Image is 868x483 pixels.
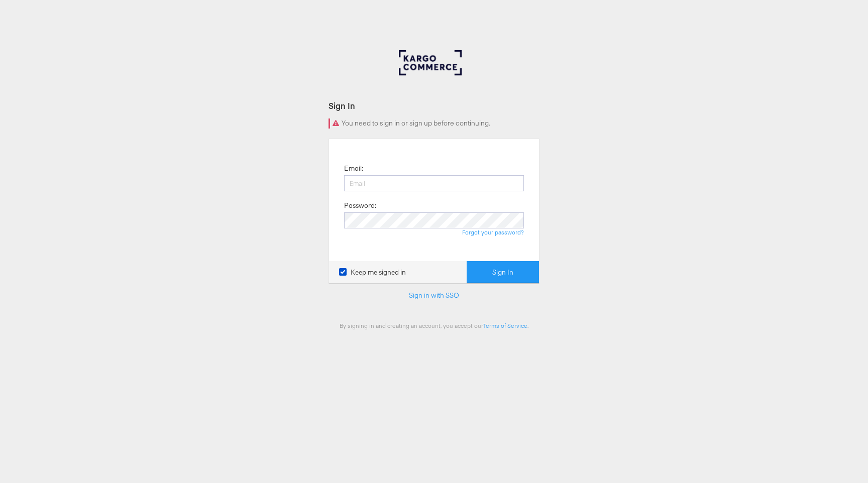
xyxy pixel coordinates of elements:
[409,291,459,300] a: Sign in with SSO
[344,175,524,191] input: Email
[339,268,406,277] label: Keep me signed in
[344,164,363,173] label: Email:
[344,201,376,210] label: Password:
[467,261,539,284] button: Sign In
[462,228,524,236] a: Forgot your password?
[483,322,527,329] a: Terms of Service
[329,100,539,111] div: Sign In
[329,118,539,129] div: You need to sign in or sign up before continuing.
[329,322,539,329] div: By signing in and creating an account, you accept our .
